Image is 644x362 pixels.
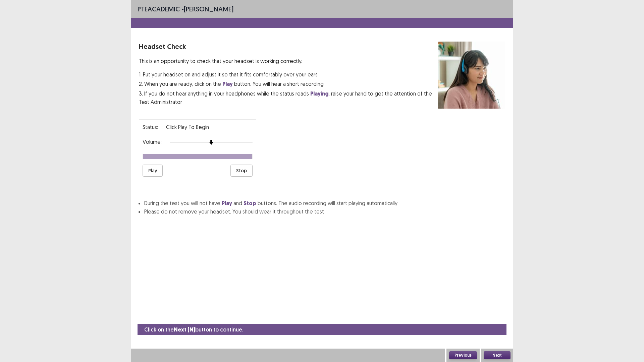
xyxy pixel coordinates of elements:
[138,5,180,13] span: PTE academic
[166,123,209,131] p: Click Play to Begin
[139,80,438,88] p: 2. When you are ready, click on the button. You will hear a short recording
[143,123,158,131] p: Status:
[139,89,438,106] p: 3. If you do not hear anything in your headphones while the status reads , raise your hand to get...
[438,42,505,109] img: headset test
[484,351,511,359] button: Next
[143,165,163,177] button: Play
[449,351,477,359] button: Previous
[222,200,232,207] strong: Play
[230,165,253,177] button: Stop
[144,199,505,207] li: During the test you will not have and buttons. The audio recording will start playing automatically
[144,325,243,334] p: Click on the button to continue.
[244,200,256,207] strong: Stop
[174,326,195,333] strong: Next (N)
[138,4,233,14] p: - [PERSON_NAME]
[139,42,438,52] p: Headset Check
[139,57,438,65] p: This is an opportunity to check that your headset is working correctly.
[222,80,233,87] strong: Play
[310,90,329,97] strong: Playing
[143,138,162,146] p: Volume:
[139,70,438,78] p: 1. Put your headset on and adjust it so that it fits comfortably over your ears
[209,140,214,145] img: arrow-thumb
[144,207,505,216] li: Please do not remove your headset. You should wear it throughout the test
